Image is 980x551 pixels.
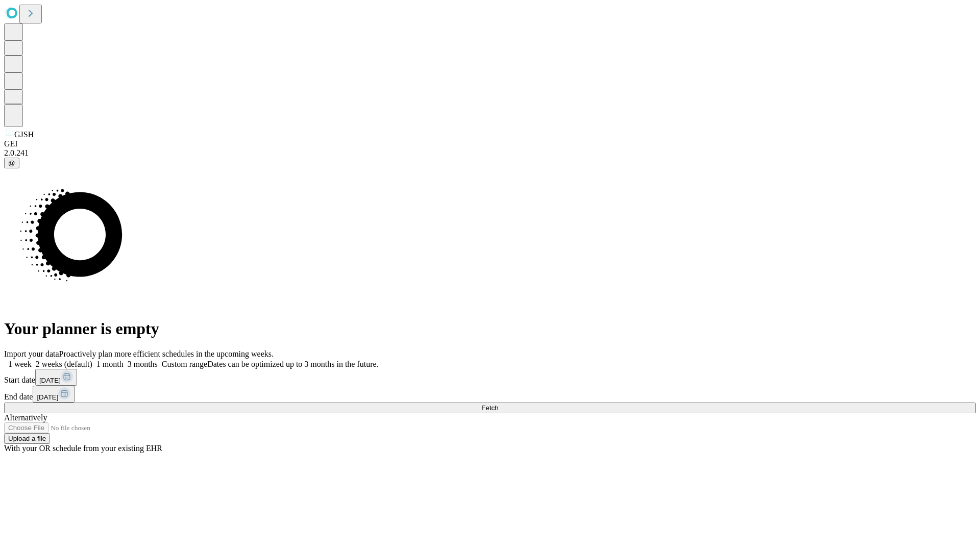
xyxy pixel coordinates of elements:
h1: Your planner is empty [4,319,976,338]
button: [DATE] [35,369,77,386]
button: Upload a file [4,433,50,444]
span: [DATE] [37,393,58,401]
span: Alternatively [4,413,47,422]
div: GEI [4,139,976,148]
button: [DATE] [33,386,75,403]
span: With your OR schedule from your existing EHR [4,444,162,453]
span: [DATE] [39,377,61,384]
span: Fetch [481,404,498,412]
button: Fetch [4,403,976,413]
span: Proactively plan more efficient schedules in the upcoming weeks. [59,349,274,358]
span: GJSH [14,130,34,139]
span: 1 month [96,360,124,368]
div: End date [4,386,976,403]
button: @ [4,158,19,168]
span: 1 week [8,360,32,368]
span: Dates can be optimized up to 3 months in the future. [207,360,378,368]
span: Custom range [162,360,207,368]
div: Start date [4,369,976,386]
span: @ [8,159,15,167]
span: 3 months [128,360,158,368]
span: 2 weeks (default) [36,360,92,368]
div: 2.0.241 [4,148,976,158]
span: Import your data [4,349,59,358]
